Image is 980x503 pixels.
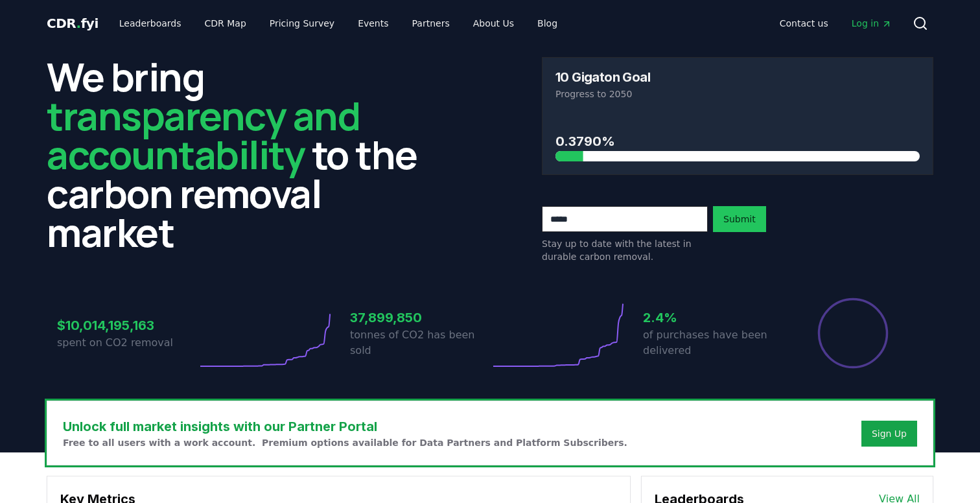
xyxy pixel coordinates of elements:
[817,297,889,369] div: Percentage of sales delivered
[347,12,399,35] a: Events
[47,16,99,31] span: CDR fyi
[47,57,438,251] h2: We bring to the carbon removal market
[542,237,708,263] p: Stay up to date with the latest in durable carbon removal.
[259,12,345,35] a: Pricing Survey
[527,12,568,35] a: Blog
[463,12,524,35] a: About Us
[57,335,197,351] p: spent on CO2 removal
[76,16,81,31] span: .
[63,436,627,449] p: Free to all users with a work account. Premium options available for Data Partners and Platform S...
[57,316,197,335] h3: $10,014,195,163
[109,12,192,35] a: Leaderboards
[643,327,783,358] p: of purchases have been delivered
[402,12,460,35] a: Partners
[841,12,902,35] a: Log in
[47,14,99,32] a: CDR.fyi
[555,132,920,151] h3: 0.3790%
[643,308,783,327] h3: 2.4%
[769,12,902,35] nav: Main
[47,89,360,181] span: transparency and accountability
[350,308,490,327] h3: 37,899,850
[555,71,650,84] h3: 10 Gigaton Goal
[769,12,839,35] a: Contact us
[194,12,257,35] a: CDR Map
[350,327,490,358] p: tonnes of CO2 has been sold
[63,417,627,436] h3: Unlock full market insights with our Partner Portal
[109,12,568,35] nav: Main
[555,88,920,100] p: Progress to 2050
[713,206,766,232] button: Submit
[872,427,907,440] a: Sign Up
[852,17,892,30] span: Log in
[861,421,917,447] button: Sign Up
